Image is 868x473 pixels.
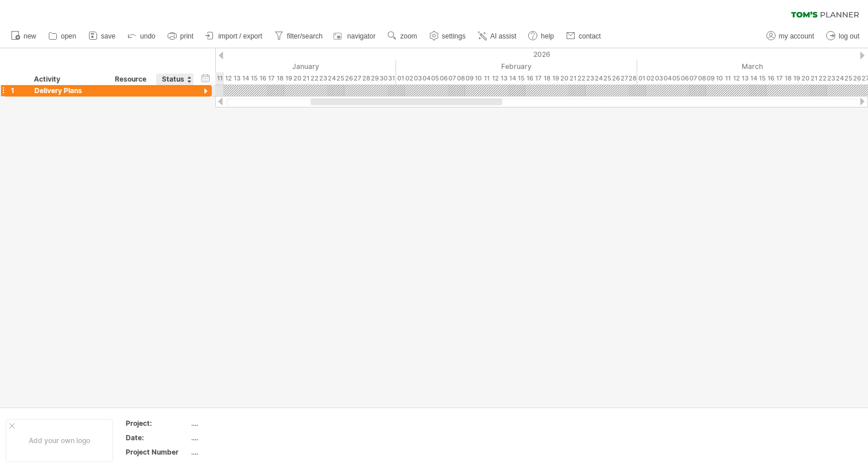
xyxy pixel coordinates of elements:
[11,85,28,96] div: 1
[427,29,469,44] a: settings
[482,72,491,84] div: Wednesday, 11 February 2026
[839,32,859,40] span: log out
[542,72,551,84] div: Wednesday, 18 February 2026
[400,32,417,40] span: zoom
[491,72,499,84] div: Thursday, 12 February 2026
[327,72,336,84] div: Saturday, 24 January 2026
[191,433,288,443] div: ....
[258,72,267,84] div: Friday, 16 January 2026
[809,72,818,84] div: Saturday, 21 March 2026
[344,72,353,84] div: Monday, 26 January 2026
[293,72,301,84] div: Tuesday, 20 January 2026
[34,74,103,85] div: Activity
[203,29,266,44] a: import / export
[336,72,344,84] div: Sunday, 25 January 2026
[775,72,784,84] div: Tuesday, 17 March 2026
[232,72,241,84] div: Tuesday, 13 January 2026
[715,72,723,84] div: Tuesday, 10 March 2026
[663,72,672,84] div: Wednesday, 4 March 2026
[272,29,326,44] a: filter/search
[852,72,861,84] div: Thursday, 26 March 2026
[611,72,620,84] div: Thursday, 26 February 2026
[551,72,560,84] div: Thursday, 19 February 2026
[8,29,40,44] a: new
[370,72,379,84] div: Thursday, 29 January 2026
[126,447,189,457] div: Project Number
[405,72,413,84] div: Monday, 2 February 2026
[697,72,706,84] div: Sunday, 8 March 2026
[732,72,741,84] div: Thursday, 12 March 2026
[517,72,525,84] div: Sunday, 15 February 2026
[319,72,327,84] div: Friday, 23 January 2026
[801,72,809,84] div: Friday, 20 March 2026
[475,29,520,44] a: AI assist
[162,74,187,85] div: Status
[779,32,814,40] span: my account
[45,29,80,44] a: open
[490,32,516,40] span: AI assist
[191,447,288,457] div: ....
[792,72,801,84] div: Thursday, 19 March 2026
[379,72,387,84] div: Friday, 30 January 2026
[422,72,431,84] div: Wednesday, 4 February 2026
[560,72,568,84] div: Friday, 20 February 2026
[267,72,276,84] div: Saturday, 17 January 2026
[672,72,680,84] div: Thursday, 5 March 2026
[61,32,76,40] span: open
[126,418,189,428] div: Project:
[525,29,557,44] a: help
[140,32,156,40] span: undo
[431,72,439,84] div: Thursday, 5 February 2026
[749,72,758,84] div: Saturday, 14 March 2026
[586,72,594,84] div: Monday, 23 February 2026
[180,32,193,40] span: print
[541,32,554,40] span: help
[215,72,224,84] div: Sunday, 11 January 2026
[646,72,654,84] div: Monday, 2 March 2026
[594,72,603,84] div: Tuesday, 24 February 2026
[6,419,113,462] div: Add your own logo
[758,72,766,84] div: Sunday, 15 March 2026
[442,32,466,40] span: settings
[465,72,474,84] div: Monday, 9 February 2026
[508,72,517,84] div: Saturday, 14 February 2026
[191,418,288,428] div: ....
[525,72,534,84] div: Monday, 16 February 2026
[250,72,258,84] div: Thursday, 15 January 2026
[764,29,817,44] a: my account
[284,72,293,84] div: Monday, 19 January 2026
[115,74,150,85] div: Resource
[387,72,396,84] div: Saturday, 31 January 2026
[579,32,601,40] span: contact
[741,72,749,84] div: Friday, 13 March 2026
[385,29,420,44] a: zoom
[568,72,577,84] div: Saturday, 21 February 2026
[499,72,508,84] div: Friday, 13 February 2026
[126,433,189,443] div: Date:
[818,72,827,84] div: Sunday, 22 March 2026
[347,32,375,40] span: navigator
[353,72,362,84] div: Tuesday, 27 January 2026
[629,72,637,84] div: Saturday, 28 February 2026
[689,72,697,84] div: Saturday, 7 March 2026
[534,72,542,84] div: Tuesday, 17 February 2026
[563,29,604,44] a: contact
[706,72,715,84] div: Monday, 9 March 2026
[439,72,448,84] div: Friday, 6 February 2026
[723,72,732,84] div: Wednesday, 11 March 2026
[241,72,250,84] div: Wednesday, 14 January 2026
[362,72,370,84] div: Wednesday, 28 January 2026
[637,72,646,84] div: Sunday, 1 March 2026
[310,72,319,84] div: Thursday, 22 January 2026
[620,72,629,84] div: Friday, 27 February 2026
[125,29,159,44] a: undo
[456,72,465,84] div: Sunday, 8 February 2026
[86,29,119,44] a: save
[835,72,844,84] div: Tuesday, 24 March 2026
[396,60,637,72] div: February 2026
[332,29,379,44] a: navigator
[34,85,103,96] div: Delivery Plans
[218,32,262,40] span: import / export
[474,72,482,84] div: Tuesday, 10 February 2026
[101,32,115,40] span: save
